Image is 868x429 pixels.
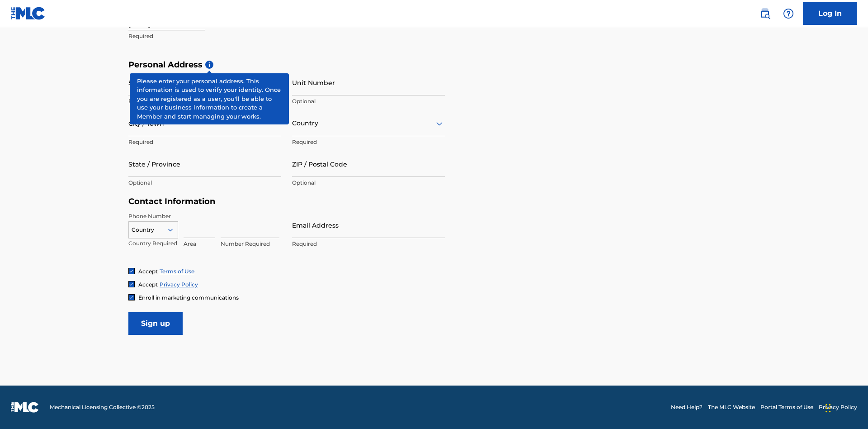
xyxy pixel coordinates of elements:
[292,138,445,146] p: Required
[128,179,281,187] p: Optional
[138,268,158,275] span: Accept
[11,7,46,20] img: MLC Logo
[292,240,445,248] p: Required
[205,61,213,69] span: i
[760,403,813,411] a: Portal Terms of Use
[292,179,445,187] p: Optional
[803,2,857,25] a: Log In
[671,403,703,411] a: Need Help?
[756,5,774,23] a: Public Search
[138,281,158,288] span: Accept
[128,32,281,40] p: Required
[160,281,198,288] a: Privacy Policy
[138,294,239,301] span: Enroll in marketing communications
[129,268,134,274] img: checkbox
[129,281,134,287] img: checkbox
[184,240,215,248] p: Area
[128,60,740,70] h5: Personal Address
[708,403,755,411] a: The MLC Website
[50,403,155,411] span: Mechanical Licensing Collective © 2025
[128,97,281,105] p: Required
[160,268,194,275] a: Terms of Use
[128,196,445,207] h5: Contact Information
[11,402,39,413] img: logo
[128,239,178,248] p: Country Required
[779,5,797,23] div: Help
[819,403,857,411] a: Privacy Policy
[759,8,770,19] img: search
[128,312,183,335] input: Sign up
[221,240,279,248] p: Number Required
[129,295,134,300] img: checkbox
[823,386,868,429] iframe: Chat Widget
[826,395,831,422] div: Drag
[128,138,281,146] p: Required
[783,8,794,19] img: help
[292,97,445,105] p: Optional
